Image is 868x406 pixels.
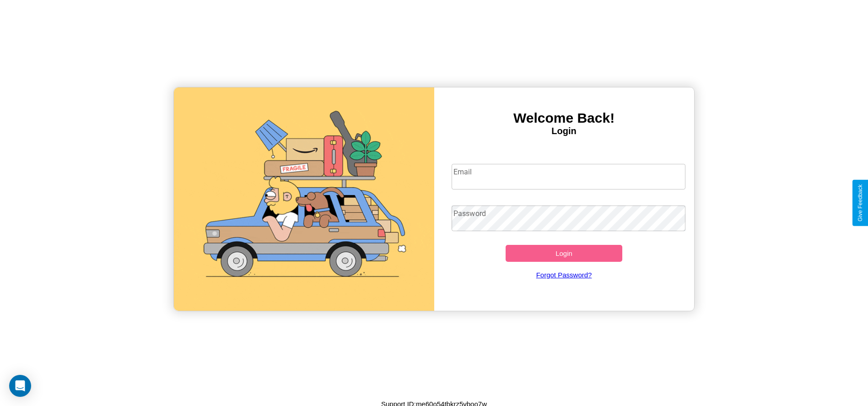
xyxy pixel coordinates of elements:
[9,375,31,397] div: Open Intercom Messenger
[434,110,694,126] h3: Welcome Back!
[174,87,434,311] img: gif
[434,126,694,136] h4: Login
[506,245,623,262] button: Login
[447,262,681,288] a: Forgot Password?
[857,184,863,222] div: Give Feedback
